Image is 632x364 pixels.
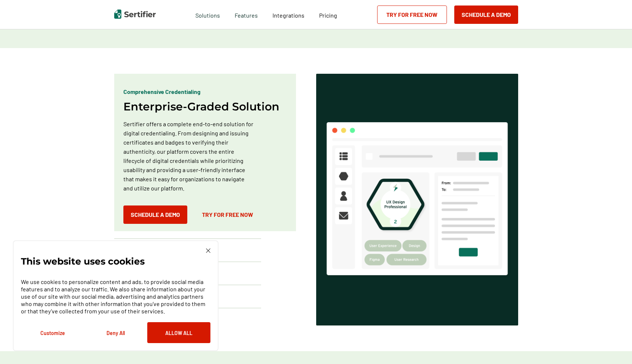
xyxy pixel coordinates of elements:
[377,6,447,24] a: Try for Free Now
[147,322,210,343] button: Allow All
[123,205,187,224] button: Schedule a Demo
[319,10,337,19] a: Pricing
[114,10,156,19] img: Sertifier | Digital Credentialing Platform
[123,87,201,96] p: Comprehensive Credentialing
[21,258,145,265] p: This website uses cookies
[123,119,254,193] p: Sertifier offers a complete end-to-end solution for digital credentialing. From designing and iss...
[123,100,279,113] h2: Enterprise-Graded Solution
[272,10,304,19] a: Integrations
[206,248,210,253] img: Cookie Popup Close
[319,12,337,19] span: Pricing
[195,10,220,19] span: Solutions
[84,322,147,343] button: Deny All
[272,12,304,19] span: Integrations
[235,10,258,19] span: Features
[21,278,210,315] p: We use cookies to personalize content and ads, to provide social media features and to analyze ou...
[21,322,84,343] button: Customize
[454,6,518,24] button: Schedule a Demo
[195,205,260,224] a: Try for Free Now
